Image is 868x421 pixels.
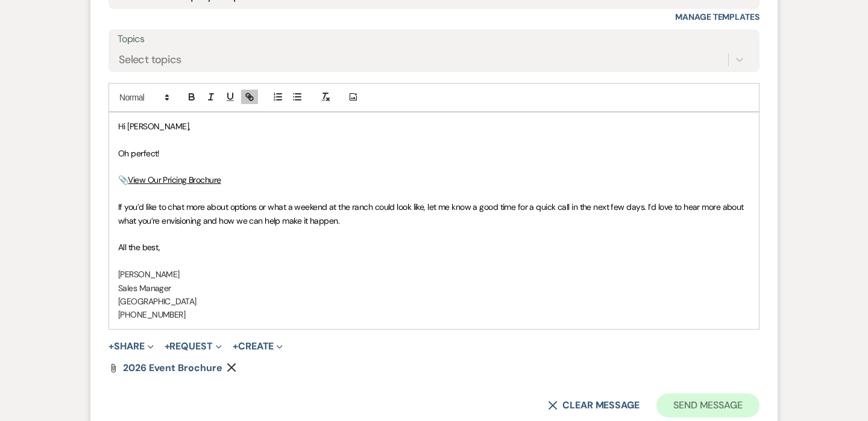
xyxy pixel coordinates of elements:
span: All the best, [118,242,160,253]
button: Send Message [656,393,759,417]
p: [PHONE_NUMBER] [118,308,750,321]
label: Topics [118,31,750,48]
p: 📎 [118,173,750,186]
span: If you’d like to chat more about options or what a weekend at the ranch could look like, let me k... [118,201,746,226]
button: Clear message [548,401,640,410]
p: [PERSON_NAME] [118,268,750,281]
p: [GEOGRAPHIC_DATA] [118,295,750,308]
div: Select topics [119,51,181,67]
a: View Our Pricing Brochure [128,174,221,185]
button: Request [165,342,222,351]
span: + [108,342,114,351]
span: Oh perfect! [118,148,160,159]
button: Create [233,342,283,351]
a: Manage Templates [675,11,759,22]
button: Share [108,342,154,351]
a: 2026 Event Brochure [123,363,222,373]
span: Hi [PERSON_NAME], [118,121,190,132]
span: + [233,342,238,351]
span: + [165,342,170,351]
p: Sales Manager [118,281,750,295]
span: 2026 Event Brochure [123,361,222,374]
